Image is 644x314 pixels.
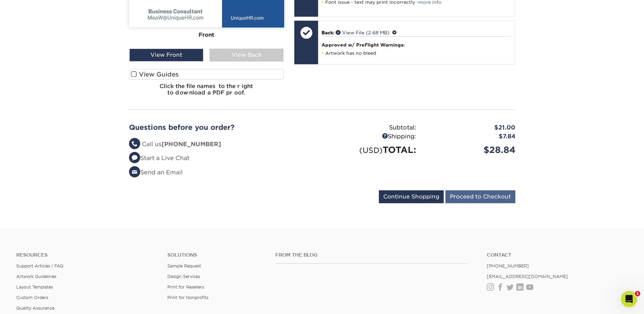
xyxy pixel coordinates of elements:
small: (USD) [359,146,383,155]
span: 1 [635,291,640,296]
h4: From the Blog [275,252,468,258]
a: Contact [487,252,628,258]
a: Start a Live Chat [129,155,189,161]
h6: Click the file names to the right to download a PDF proof. [129,83,284,101]
a: Print for Resellers [167,284,204,290]
label: View Guides [129,69,284,80]
div: Subtotal: [322,123,421,132]
strong: [PHONE_NUMBER] [162,141,221,147]
li: Artwork has no bleed [321,50,511,56]
a: View File (2.68 MB) [336,30,389,35]
div: $21.00 [421,123,520,132]
li: Call us [129,140,317,149]
div: View Front [129,49,203,62]
h4: Approved w/ PreFlight Warnings: [321,42,511,48]
div: Front [129,28,284,42]
h4: Solutions [167,252,265,258]
div: $7.84 [421,132,520,141]
div: TOTAL: [322,143,421,156]
h2: Questions before you order? [129,123,317,132]
a: Artwork Guidelines [16,274,56,279]
iframe: Google Customer Reviews [2,293,58,312]
a: Design Services [167,274,200,279]
div: Shipping: [322,132,421,141]
a: [PHONE_NUMBER] [487,263,529,268]
a: Support Articles | FAQ [16,263,63,268]
a: [EMAIL_ADDRESS][DOMAIN_NAME] [487,274,568,279]
div: View Back [209,49,283,62]
input: Continue Shopping [379,190,444,203]
h4: Resources [16,252,157,258]
a: Layout Templates [16,284,53,290]
a: Sample Request [167,263,201,268]
span: Back: [321,30,334,35]
div: $28.84 [421,143,520,156]
iframe: Intercom live chat [621,291,637,307]
a: Print for Nonprofits [167,295,208,300]
input: Proceed to Checkout [445,190,515,203]
a: Send an Email [129,169,183,176]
